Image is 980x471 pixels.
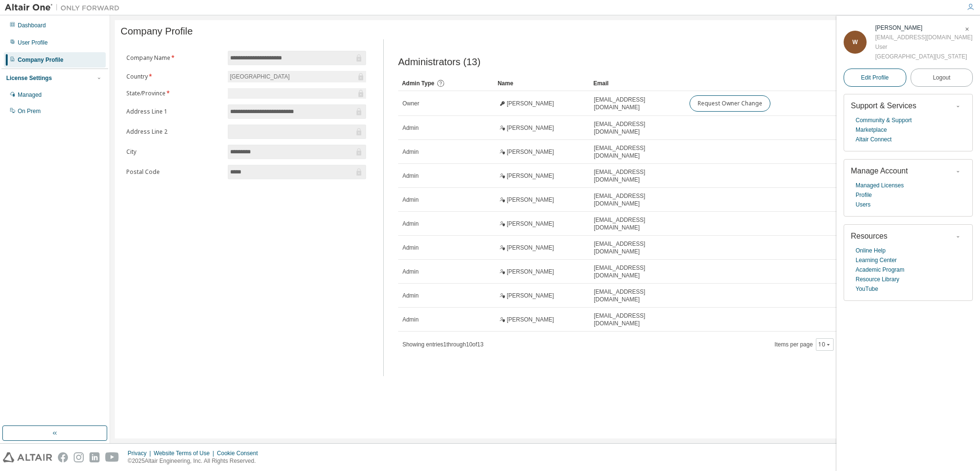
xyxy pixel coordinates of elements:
span: [PERSON_NAME] [507,316,554,323]
img: altair_logo.svg [3,452,52,462]
div: User [875,42,972,52]
span: Edit Profile [861,74,889,81]
div: Cookie Consent [217,449,263,457]
div: [EMAIL_ADDRESS][DOMAIN_NAME] [875,33,972,42]
span: Admin [402,268,419,276]
span: [EMAIL_ADDRESS][DOMAIN_NAME] [594,312,681,327]
span: Admin Type [402,80,434,87]
button: Request Owner Change [690,95,770,112]
a: Users [856,200,870,209]
span: Items per page [775,338,834,351]
span: Administrators (13) [398,57,480,68]
img: facebook.svg [58,452,68,462]
a: Community & Support [856,115,912,125]
div: Website Terms of Use [154,449,217,457]
span: [PERSON_NAME] [507,220,554,228]
div: Company Profile [18,56,63,64]
label: Address Line 2 [126,128,222,136]
span: [EMAIL_ADDRESS][DOMAIN_NAME] [594,144,681,160]
button: 10 [818,341,831,348]
span: Admin [402,196,419,204]
label: Country [126,73,222,80]
div: License Settings [6,74,52,82]
span: Showing entries 1 through 10 of 13 [402,341,484,348]
a: Marketplace [856,125,887,135]
span: [EMAIL_ADDRESS][DOMAIN_NAME] [594,288,681,303]
div: Managed [18,91,42,99]
span: [PERSON_NAME] [507,196,554,204]
label: City [126,148,222,156]
span: Admin [402,292,419,299]
span: [PERSON_NAME] [507,292,554,299]
span: Company Profile [121,26,193,37]
span: W [852,39,857,46]
div: Dashboard [18,22,46,29]
a: Edit Profile [844,69,906,87]
span: [PERSON_NAME] [507,268,554,276]
button: Logout [911,69,973,87]
div: Wei Yau Tee [875,23,972,33]
p: © 2025 Altair Engineering, Inc. All Rights Reserved. [128,457,264,465]
a: Online Help [856,246,886,255]
a: Profile [856,190,872,200]
span: [EMAIL_ADDRESS][DOMAIN_NAME] [594,216,681,231]
span: [PERSON_NAME] [507,100,554,107]
span: [EMAIL_ADDRESS][DOMAIN_NAME] [594,120,681,136]
span: [EMAIL_ADDRESS][DOMAIN_NAME] [594,96,681,111]
span: Logout [933,73,950,82]
span: [PERSON_NAME] [507,148,554,156]
span: Admin [402,316,419,323]
span: [EMAIL_ADDRESS][DOMAIN_NAME] [594,168,681,184]
label: Postal Code [126,168,222,176]
span: Manage Account [851,167,908,175]
label: Address Line 1 [126,108,222,115]
span: [EMAIL_ADDRESS][DOMAIN_NAME] [594,240,681,255]
span: Resources [851,232,887,240]
span: [PERSON_NAME] [507,244,554,252]
span: [EMAIL_ADDRESS][DOMAIN_NAME] [594,264,681,279]
img: linkedin.svg [89,452,100,462]
span: Admin [402,124,419,132]
span: Owner [402,100,419,107]
a: Managed Licenses [856,181,904,190]
span: [EMAIL_ADDRESS][DOMAIN_NAME] [594,192,681,207]
div: [GEOGRAPHIC_DATA] [228,71,366,82]
img: youtube.svg [105,452,119,462]
div: [GEOGRAPHIC_DATA] [228,71,291,82]
span: Admin [402,220,419,228]
span: Admin [402,148,419,156]
a: Altair Connect [856,135,891,144]
img: Altair One [5,3,124,12]
span: Admin [402,172,419,180]
a: YouTube [856,284,878,294]
span: [PERSON_NAME] [507,172,554,180]
div: Privacy [128,449,154,457]
span: Support & Services [851,102,916,110]
label: Company Name [126,54,222,62]
div: [GEOGRAPHIC_DATA][US_STATE] [875,52,972,61]
div: Email [593,76,681,91]
div: Name [498,76,586,91]
a: Academic Program [856,265,904,275]
a: Learning Center [856,255,897,265]
img: instagram.svg [74,452,84,462]
span: Admin [402,244,419,252]
label: State/Province [126,90,222,97]
a: Resource Library [856,275,899,284]
div: On Prem [18,107,41,115]
div: User Profile [18,39,48,46]
span: [PERSON_NAME] [507,124,554,132]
